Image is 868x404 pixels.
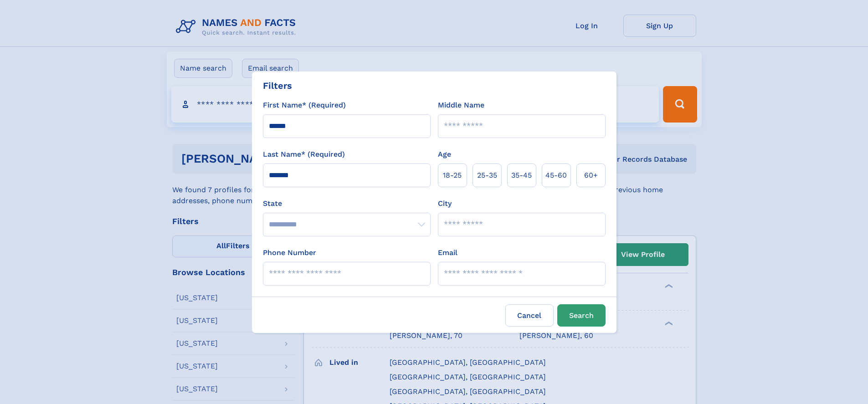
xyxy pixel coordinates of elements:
[438,198,452,209] label: City
[511,170,532,181] span: 35‑45
[263,149,345,160] label: Last Name* (Required)
[263,198,431,209] label: State
[443,170,462,181] span: 18‑25
[263,100,346,111] label: First Name* (Required)
[263,79,292,92] div: Filters
[438,247,457,258] label: Email
[584,170,598,181] span: 60+
[545,170,567,181] span: 45‑60
[505,304,554,327] label: Cancel
[263,247,316,258] label: Phone Number
[477,170,497,181] span: 25‑35
[557,304,606,327] button: Search
[438,100,484,111] label: Middle Name
[438,149,451,160] label: Age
